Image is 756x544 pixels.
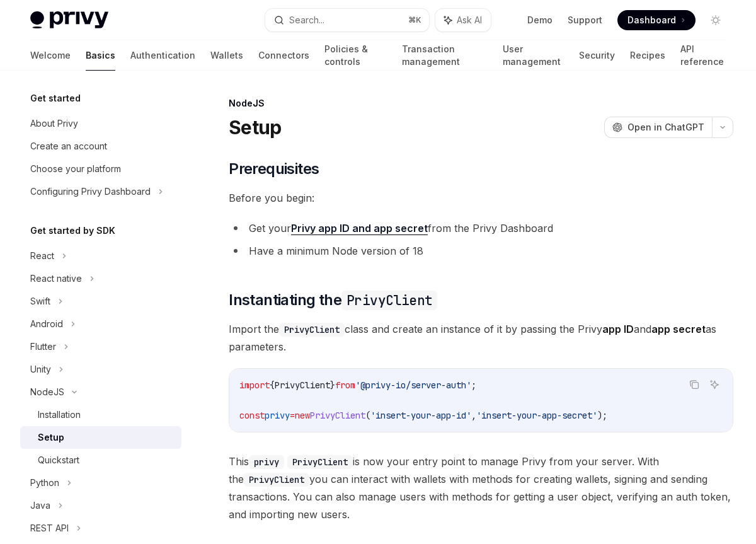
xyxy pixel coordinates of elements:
div: Configuring Privy Dashboard [30,184,151,199]
button: Ask AI [706,376,723,393]
button: Search...⌘K [265,9,428,32]
h1: Setup [229,116,281,139]
h5: Get started by SDK [30,223,115,238]
div: Setup [38,430,64,445]
div: Search... [289,13,324,28]
span: new [295,410,310,421]
strong: app ID [602,323,634,335]
code: PrivyClient [341,291,437,310]
span: 'insert-your-app-secret' [476,410,597,421]
div: Choose your platform [30,161,121,177]
div: REST API [30,521,69,536]
span: Instantiating the [229,290,437,310]
a: Privy app ID and app secret [291,222,428,235]
div: NodeJS [30,385,64,400]
button: Copy the contents from the code block [686,376,702,393]
div: NodeJS [229,97,733,110]
div: About Privy [30,116,78,131]
span: '@privy-io/server-auth' [355,379,471,391]
span: 'insert-your-app-id' [370,410,471,421]
a: Recipes [630,40,665,71]
div: Quickstart [38,453,79,468]
a: User management [503,40,564,71]
a: Quickstart [20,449,181,472]
div: Create an account [30,139,107,154]
div: Android [30,316,63,332]
span: Ask AI [457,14,482,26]
span: PrivyClient [310,410,365,421]
span: Dashboard [627,14,676,26]
div: Unity [30,362,51,377]
a: Connectors [258,40,309,71]
span: PrivyClient [275,379,330,391]
a: Transaction management [402,40,488,71]
a: Basics [86,40,115,71]
div: Java [30,498,50,513]
img: light logo [30,11,108,29]
a: Support [568,14,602,26]
button: Open in ChatGPT [604,117,712,138]
code: PrivyClient [279,323,345,337]
div: React [30,248,54,263]
a: Choose your platform [20,158,181,180]
h5: Get started [30,91,81,106]
a: Demo [527,14,553,26]
span: ); [597,410,607,421]
a: Security [579,40,615,71]
div: React native [30,271,82,286]
code: PrivyClient [244,473,309,487]
div: Installation [38,407,81,422]
span: = [290,410,295,421]
div: Python [30,475,59,490]
a: Dashboard [617,10,696,30]
span: ⌘ K [408,15,421,25]
span: from [335,379,355,391]
a: API reference [680,40,726,71]
li: Get your from the Privy Dashboard [229,219,733,237]
span: } [330,379,335,391]
button: Ask AI [435,9,491,32]
a: About Privy [20,112,181,135]
span: Prerequisites [229,159,319,179]
span: ( [365,410,370,421]
a: Create an account [20,135,181,158]
div: Swift [30,294,50,309]
a: Setup [20,426,181,449]
span: ; [471,379,476,391]
a: Policies & controls [324,40,387,71]
span: , [471,410,476,421]
span: import [239,379,270,391]
code: privy [249,455,284,469]
code: PrivyClient [287,455,353,469]
a: Welcome [30,40,71,71]
li: Have a minimum Node version of 18 [229,242,733,260]
a: Wallets [210,40,243,71]
span: Open in ChatGPT [627,121,704,134]
a: Installation [20,403,181,426]
strong: app secret [651,323,706,335]
button: Toggle dark mode [706,10,726,30]
span: This is now your entry point to manage Privy from your server. With the you can interact with wal... [229,453,733,523]
span: privy [265,410,290,421]
div: Flutter [30,339,56,354]
span: Import the class and create an instance of it by passing the Privy and as parameters. [229,320,733,356]
span: Before you begin: [229,189,733,207]
a: Authentication [130,40,195,71]
span: { [270,379,275,391]
span: const [239,410,265,421]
